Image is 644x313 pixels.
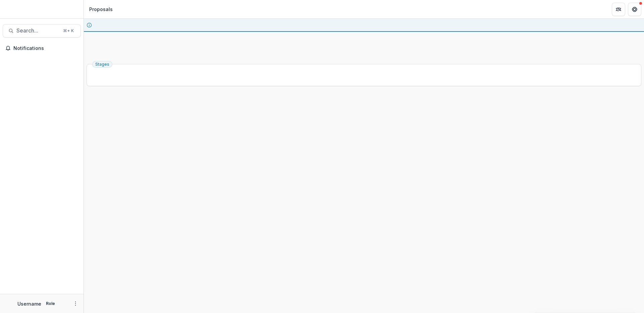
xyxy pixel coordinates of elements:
[71,300,79,308] button: More
[3,24,81,38] button: Search...
[612,3,625,16] button: Partners
[628,3,641,16] button: Get Help
[95,62,109,67] span: Stages
[16,27,59,34] span: Search...
[13,46,78,51] span: Notifications
[87,4,115,14] nav: breadcrumb
[3,43,81,54] button: Notifications
[62,27,75,35] div: ⌘ + K
[89,6,113,13] div: Proposals
[17,300,41,307] p: Username
[44,301,57,307] p: Role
